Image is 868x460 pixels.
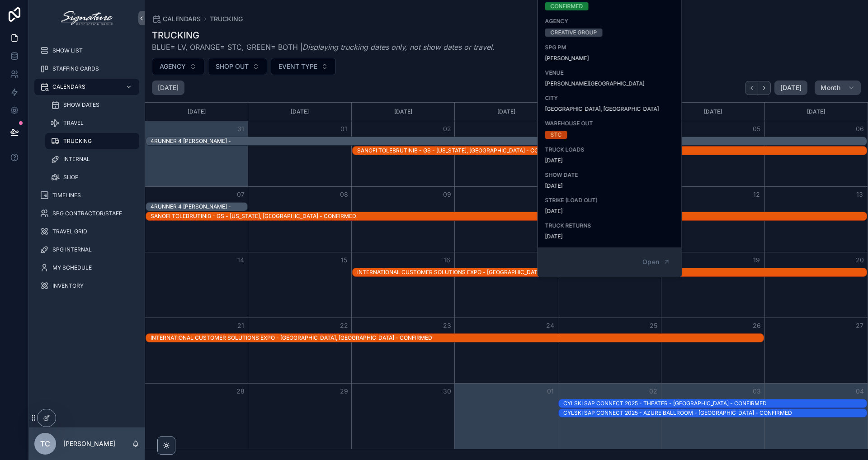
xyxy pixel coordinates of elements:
[52,192,81,199] span: TIMELINES
[751,255,762,266] button: 19
[235,255,246,266] button: 14
[152,14,201,24] a: CALENDARS
[357,268,867,276] div: INTERNATIONAL CUSTOMER SOLUTIONS EXPO - Orlando, FL - CONFIRMED
[551,28,597,37] div: CREATIVE GROUP
[339,255,349,266] button: 15
[278,62,317,71] span: EVENT TYPE
[545,208,675,215] span: [DATE]
[34,61,139,77] a: STAFFING CARDS
[216,62,249,71] span: SHOP OUT
[45,97,139,113] a: SHOW DATES
[151,334,764,342] div: INTERNATIONAL CUSTOMER SOLUTIONS EXPO - Orlando, FL - CONFIRMED
[745,81,758,95] button: Back
[854,320,865,331] button: 27
[442,255,453,266] button: 16
[751,123,762,134] button: 05
[663,103,763,121] div: [DATE]
[339,189,349,200] button: 08
[563,409,867,417] div: CYLSKI SAP CONNECT 2025 - AZURE BALLROOM - LAS VEGAS - CONFIRMED
[545,55,589,62] span: [PERSON_NAME]
[545,182,675,190] span: [DATE]
[854,189,865,200] button: 13
[45,115,139,131] a: TRAVEL
[637,255,676,270] a: Open
[235,320,246,331] button: 21
[34,242,139,258] a: SPG INTERNAL
[52,264,92,271] span: MY SCHEDULE
[821,84,840,92] span: Month
[357,147,867,155] div: SANOFI TOLEBRUTINIB - GS - New York, NY - CONFIRMED
[45,169,139,185] a: SHOP
[551,2,583,10] div: CONFIRMED
[780,84,802,92] span: [DATE]
[146,103,246,121] div: [DATE]
[545,222,675,229] span: TRUCK RETURNS
[151,138,867,145] div: 4RUNNER 4 [PERSON_NAME] -
[151,212,867,220] div: SANOFI TOLEBRUTINIB - GS - New York, NY - CONFIRMED
[63,174,79,181] span: SHOP
[545,171,675,179] span: SHOW DATE
[648,320,659,331] button: 25
[151,203,247,210] div: 4RUNNER 4 [PERSON_NAME] -
[442,189,453,200] button: 09
[545,386,556,397] button: 01
[442,320,453,331] button: 23
[63,138,92,145] span: TRUCKING
[545,80,675,87] span: [PERSON_NAME][GEOGRAPHIC_DATA]
[648,386,659,397] button: 02
[563,399,867,408] div: CYLSKI SAP CONNECT 2025 - THEATER - LAS VEGAS - CONFIRMED
[40,438,50,449] span: TC
[34,205,139,222] a: SPG CONTRACTOR/STAFF
[442,123,453,134] button: 02
[235,189,246,200] button: 07
[63,156,90,163] span: INTERNAL
[152,58,204,75] button: Select Button
[456,103,556,121] div: [DATE]
[545,44,675,51] span: SPG PM
[52,282,84,289] span: INVENTORY
[774,81,807,95] button: [DATE]
[854,123,865,134] button: 06
[353,103,453,121] div: [DATE]
[29,36,145,306] div: scrollable content
[63,101,99,109] span: SHOW DATES
[545,320,556,331] button: 24
[545,146,675,153] span: TRUCK LOADS
[210,14,243,24] a: TRUCKING
[152,42,495,52] span: BLUE= LV, ORANGE= STC, GREEN= BOTH |
[751,189,762,200] button: 12
[152,29,495,42] h1: TRUCKING
[545,233,675,240] span: [DATE]
[442,386,453,397] button: 30
[563,400,867,407] div: CYLSKI SAP CONNECT 2025 - THEATER - [GEOGRAPHIC_DATA] - CONFIRMED
[160,62,186,71] span: AGENCY
[45,133,139,149] a: TRUCKING
[63,439,115,448] p: [PERSON_NAME]
[271,58,336,75] button: Select Button
[854,386,865,397] button: 04
[52,228,87,235] span: TRAVEL GRID
[642,258,659,266] span: Open
[151,203,247,211] div: 4RUNNER 4 MARK PODL -
[563,409,867,417] div: CYLSKI SAP CONNECT 2025 - AZURE BALLROOM - [GEOGRAPHIC_DATA] - CONFIRMED
[545,197,675,204] span: STRIKE (LOAD OUT)
[302,43,495,52] em: Displaying trucking dates only, not show dates or travel.
[854,255,865,266] button: 20
[235,386,246,397] button: 28
[34,223,139,240] a: TRAVEL GRID
[63,119,84,127] span: TRAVEL
[815,81,861,95] button: Month
[34,260,139,276] a: MY SCHEDULE
[151,137,867,145] div: 4RUNNER 4 MARK PODL -
[34,278,139,294] a: INVENTORY
[158,83,179,92] h2: [DATE]
[235,123,246,134] button: 31
[357,147,867,154] div: SANOFI TOLEBRUTINIB - GS - [US_STATE], [GEOGRAPHIC_DATA] - CONFIRMED
[758,81,771,95] button: Next
[52,83,85,90] span: CALENDARS
[357,269,867,276] div: INTERNATIONAL CUSTOMER SOLUTIONS EXPO - [GEOGRAPHIC_DATA], [GEOGRAPHIC_DATA] - CONFIRMED
[52,246,92,253] span: SPG INTERNAL
[34,79,139,95] a: CALENDARS
[545,157,675,164] span: [DATE]
[250,103,349,121] div: [DATE]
